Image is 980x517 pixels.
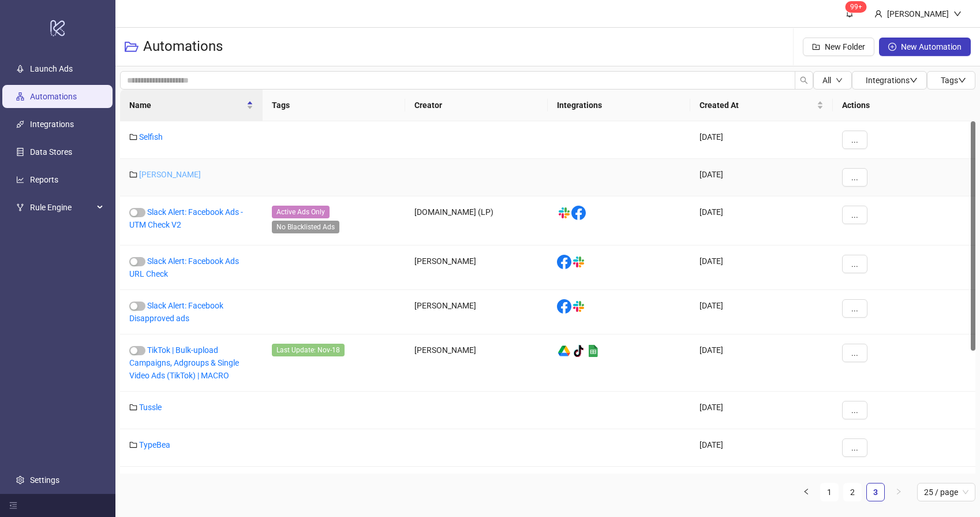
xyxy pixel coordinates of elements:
button: ... [842,206,867,224]
div: [PERSON_NAME] [882,8,953,20]
span: down [836,77,843,84]
span: ... [851,259,858,269]
span: All [822,76,831,85]
span: ... [851,443,858,452]
span: ... [851,135,858,144]
li: 1 [820,483,839,501]
div: [DATE] [690,392,833,429]
li: 2 [843,483,862,501]
button: ... [842,401,867,419]
div: [DOMAIN_NAME] (LP) [405,196,548,246]
a: [PERSON_NAME] [139,170,201,179]
button: ... [842,344,867,362]
a: 3 [867,483,884,501]
a: Selfish [139,132,163,142]
span: folder [129,133,137,141]
span: search [800,76,808,84]
span: bell [846,9,854,17]
span: Integrations [866,76,918,85]
a: Settings [30,475,59,485]
th: Created At [690,90,833,121]
a: Automations [30,92,77,101]
div: [DATE] [690,334,833,392]
span: plus-circle [888,43,896,51]
li: Next Page [889,483,908,501]
div: [DATE] [690,467,833,511]
a: Data Stores [30,147,72,157]
a: Slack Alert: Facebook Disapproved ads [129,301,223,323]
a: Integrations [30,120,74,129]
div: [PERSON_NAME] [405,290,548,334]
span: New Folder [825,42,865,51]
button: Tagsdown [927,71,975,90]
span: Tags [941,76,966,85]
button: ... [842,131,867,149]
button: New Folder [803,38,874,56]
span: folder [129,403,137,411]
button: ... [842,168,867,187]
span: New Automation [901,42,962,51]
span: fork [16,203,24,211]
th: Integrations [548,90,690,121]
span: ... [851,210,858,220]
span: 25 / page [924,483,968,501]
span: down [910,76,918,84]
button: ... [842,255,867,273]
span: right [895,488,902,495]
th: Tags [263,90,405,121]
a: 1 [821,483,838,501]
a: Tussle [139,403,162,412]
span: menu-fold [9,501,17,509]
a: TypeBea [139,440,170,449]
span: user [874,10,882,18]
h3: Automations [143,38,223,56]
a: Slack Alert: Facebook Ads URL Check [129,256,239,278]
a: 2 [844,483,861,501]
div: Page Size [917,483,975,501]
li: Previous Page [797,483,816,501]
a: Slack Alert: Facebook Ads - UTM Check V2 [129,207,243,229]
th: Actions [833,90,975,121]
span: Created At [700,99,814,111]
span: ... [851,348,858,358]
button: left [797,483,816,501]
div: [DATE] [690,159,833,196]
div: [PERSON_NAME] [405,334,548,392]
span: down [953,10,962,18]
span: ... [851,304,858,313]
span: folder-add [812,43,820,51]
span: folder [129,170,137,178]
span: ... [851,406,858,415]
div: [DATE] [690,290,833,334]
sup: 1590 [846,1,867,13]
span: ... [851,173,858,182]
li: 3 [866,483,885,501]
div: [DATE] [690,246,833,290]
span: No Blacklisted Ads [272,221,339,233]
a: Reports [30,175,58,184]
th: Name [120,90,263,121]
div: [PERSON_NAME] [405,246,548,290]
button: ... [842,299,867,318]
th: Creator [405,90,548,121]
div: [DATE] [690,429,833,467]
span: folder [129,441,137,449]
div: [DATE] [690,196,833,246]
a: TikTok | Bulk-upload Campaigns, Adgroups & Single Video Ads (TikTok) | MACRO [129,345,239,380]
div: [DOMAIN_NAME] (LP) [405,467,548,511]
button: ... [842,438,867,457]
button: New Automation [879,38,971,56]
a: Launch Ads [30,64,73,73]
span: folder-open [125,40,139,54]
button: right [889,483,908,501]
span: Active Ads Only [272,206,330,218]
div: [DATE] [690,121,833,159]
span: Last Update: Nov-18 [272,344,345,356]
button: Alldown [813,71,852,90]
button: Integrationsdown [852,71,927,90]
span: left [803,488,810,495]
span: Rule Engine [30,196,93,219]
span: down [958,76,966,84]
span: Name [129,99,244,111]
